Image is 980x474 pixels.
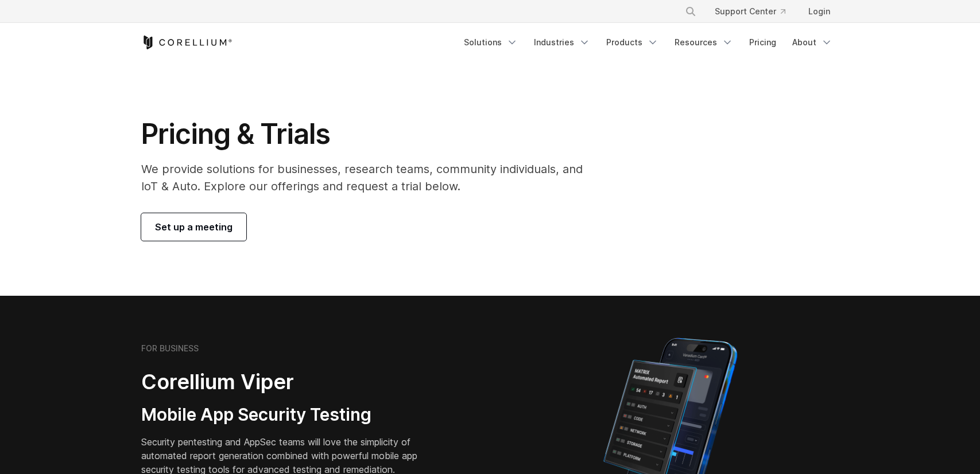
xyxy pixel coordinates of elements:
a: Set up a meeting [141,213,246,241]
span: Set up a meeting [155,220,233,234]
h2: Corellium Viper [141,369,435,395]
div: Navigation Menu [457,32,839,53]
a: Support Center [706,1,795,22]
h3: Mobile App Security Testing [141,404,435,426]
p: We provide solutions for businesses, research teams, community individuals, and IoT & Auto. Explo... [141,160,599,195]
button: Search [680,1,701,22]
a: Industries [527,32,597,53]
a: Login [799,1,839,22]
h6: FOR BUSINESS [141,343,199,354]
a: About [785,32,839,53]
a: Pricing [742,32,783,53]
a: Resources [668,32,740,53]
a: Products [599,32,665,53]
a: Corellium Home [141,36,233,49]
div: Navigation Menu [671,1,839,22]
h1: Pricing & Trials [141,117,599,151]
a: Solutions [457,32,525,53]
